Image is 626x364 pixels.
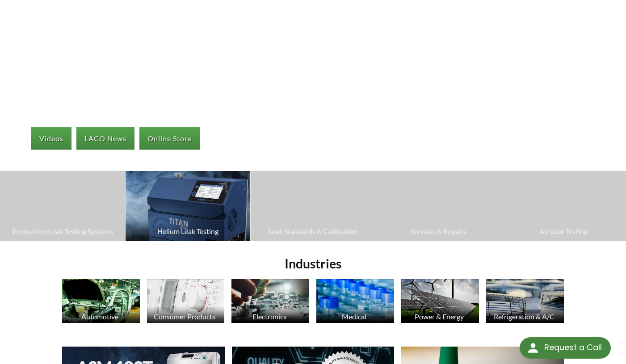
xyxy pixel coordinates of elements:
[130,226,246,237] span: Helium Leak Testing
[4,226,121,237] span: Production Leak Testing Systems
[526,341,540,355] img: round button
[401,279,479,323] img: Solar Panels image
[59,255,568,272] h2: Industries
[501,171,626,241] a: Air Leak Testing
[147,279,225,323] img: Consumer Products image
[485,312,563,321] div: Refrigeration & A/C
[147,279,225,325] a: Consumer Products Consumer Products image
[251,171,375,241] a: Leak Standards & Calibration
[544,337,602,358] div: Request a Call
[31,127,71,150] a: Videos
[486,279,564,323] img: HVAC Products image
[401,279,479,325] a: Power & Energy Solar Panels image
[231,279,309,325] a: Electronics Electronics image
[316,279,394,323] img: Medicine Bottle image
[231,279,309,323] img: Electronics image
[381,226,496,237] span: Services & Repairs
[486,279,564,325] a: Refrigeration & A/C HVAC Products image
[520,337,611,359] div: Request a Call
[139,127,200,150] a: Online Store
[400,312,478,321] div: Power & Energy
[61,312,139,321] div: Automotive
[62,279,140,323] img: Automotive Industry image
[230,312,308,321] div: Electronics
[316,279,394,325] a: Medical Medicine Bottle image
[376,171,501,241] a: Services & Repairs
[126,171,250,241] img: TITAN VERSA Leak Detector image
[62,279,140,325] a: Automotive Automotive Industry image
[76,127,134,150] a: LACO News
[506,226,622,237] span: Air Leak Testing
[146,312,224,321] div: Consumer Products
[315,312,393,321] div: Medical
[255,226,371,237] span: Leak Standards & Calibration
[126,171,250,241] a: Helium Leak Testing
